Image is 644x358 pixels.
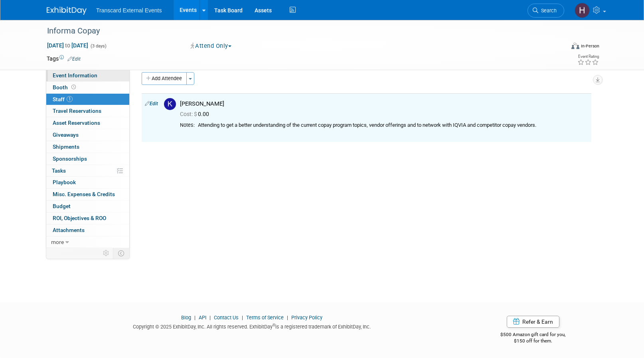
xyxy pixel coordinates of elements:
[198,122,588,135] div: Attending to get a better understanding of the current copay program topics, vendor offerings and...
[46,165,129,177] a: Tasks
[70,84,77,90] span: Booth not reserved yet
[46,189,129,200] a: Misc. Expenses & Credits
[214,315,239,321] a: Contact Us
[53,108,101,114] span: Travel Reservations
[581,43,599,49] div: In-Person
[246,315,284,321] a: Terms of Service
[46,153,129,165] a: Sponsorships
[53,155,87,162] span: Sponsorships
[44,24,552,38] div: Informa Copay
[46,224,129,236] a: Attachments
[291,315,322,321] a: Privacy Policy
[142,72,187,85] button: Add Attendee
[180,111,212,117] span: 0.00
[53,179,76,185] span: Playbook
[469,338,598,344] div: $150 off for them.
[527,4,564,18] a: Search
[47,42,89,49] span: [DATE] [DATE]
[180,111,198,117] span: Cost: $
[180,100,588,108] div: [PERSON_NAME]
[67,96,73,102] span: 1
[46,177,129,188] a: Playbook
[96,7,162,14] span: Transcard External Events
[469,326,598,344] div: $500 Amazon gift card for you,
[52,167,66,174] span: Tasks
[113,248,130,258] td: Toggle Event Tabs
[46,236,129,248] a: more
[207,315,213,321] span: |
[46,82,129,93] a: Booth
[273,323,275,327] sup: ®
[67,56,81,62] a: Edit
[53,96,73,102] span: Staff
[47,55,81,63] td: Tags
[192,315,198,321] span: |
[53,215,106,221] span: ROI, Objectives & ROO
[46,201,129,212] a: Budget
[46,129,129,141] a: Giveaways
[46,141,129,153] a: Shipments
[53,120,100,126] span: Asset Reservations
[53,191,115,197] span: Misc. Expenses & Credits
[285,315,290,321] span: |
[64,42,71,49] span: to
[90,43,107,49] span: (3 days)
[46,70,129,81] a: Event Information
[46,117,129,129] a: Asset Reservations
[46,105,129,117] a: Travel Reservations
[188,42,235,50] button: Attend Only
[199,315,206,321] a: API
[99,248,113,258] td: Personalize Event Tab Strip
[164,98,176,110] img: K.jpg
[145,101,158,106] a: Edit
[46,212,129,224] a: ROI, Objectives & ROO
[53,72,97,79] span: Event Information
[51,239,64,245] span: more
[575,3,590,18] img: Haille Dinger
[47,321,457,330] div: Copyright © 2025 ExhibitDay, Inc. All rights reserved. ExhibitDay is a registered trademark of Ex...
[571,43,579,49] img: Format-Inperson.png
[53,203,71,209] span: Budget
[53,132,79,138] span: Giveaways
[538,8,557,14] span: Search
[47,7,87,15] img: ExhibitDay
[507,316,559,328] a: Refer & Earn
[53,84,77,90] span: Booth
[53,144,79,150] span: Shipments
[46,94,129,105] a: Staff1
[517,41,599,53] div: Event Format
[577,55,599,59] div: Event Rating
[180,122,195,128] div: Notes:
[181,315,191,321] a: Blog
[53,227,85,233] span: Attachments
[240,315,245,321] span: |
